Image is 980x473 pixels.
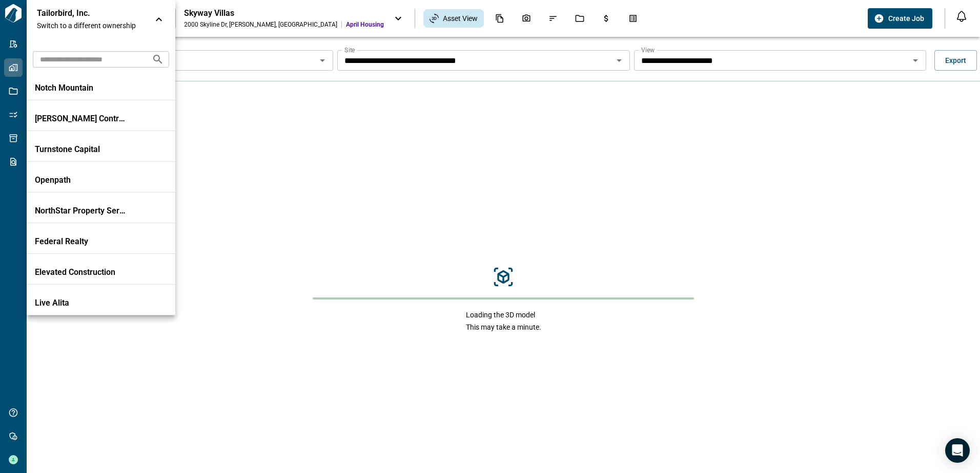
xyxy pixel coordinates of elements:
span: Switch to a different ownership [37,20,145,31]
p: NorthStar Property Services [35,206,127,216]
p: Openpath [35,175,127,185]
div: Open Intercom Messenger [945,438,970,463]
p: Federal Realty [35,236,127,247]
p: Elevated Construction [35,267,127,277]
p: Tailorbird, Inc. [37,8,129,18]
p: Turnstone Capital [35,144,127,155]
p: Notch Mountain [35,83,127,93]
p: Live Alita [35,298,127,308]
button: Search organizations [148,49,168,70]
p: [PERSON_NAME] Contracting [35,114,127,124]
